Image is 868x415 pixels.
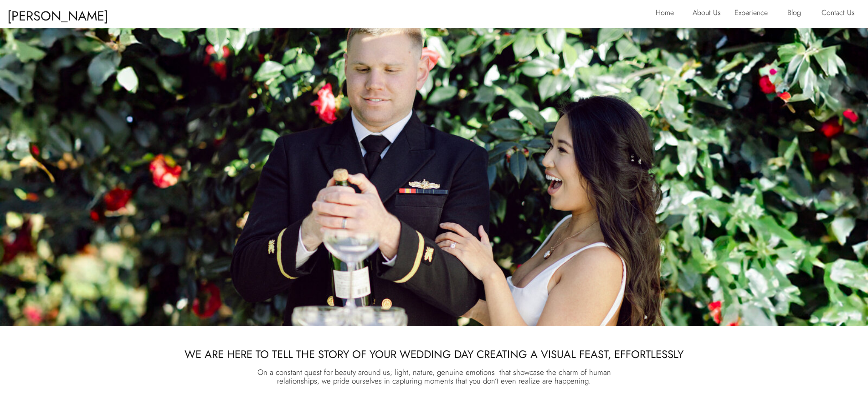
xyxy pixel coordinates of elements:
[822,6,860,21] a: Contact Us
[656,6,679,21] a: Home
[734,6,775,21] a: Experience
[787,6,808,21] a: Blog
[238,368,631,397] p: On a constant quest for beauty around us; light, nature, genuine emotions that showcase the charm...
[180,344,689,368] p: We are here to tell the story of your wedding day creating a visual feast, effortlessly
[693,6,728,21] a: About Us
[7,4,118,21] p: [PERSON_NAME] & [PERSON_NAME]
